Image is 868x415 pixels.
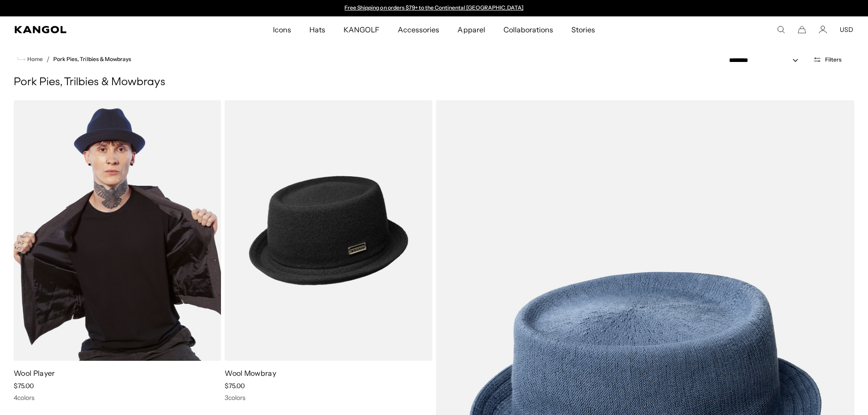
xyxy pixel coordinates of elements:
slideshow-component: Announcement bar [340,5,528,12]
button: USD [840,26,853,34]
a: Account [819,26,827,34]
a: Apparel [448,16,494,43]
span: Icons [273,16,291,43]
a: KANGOLF [334,16,389,43]
a: Wool Mowbray [225,369,276,378]
summary: Search here [777,26,785,34]
div: 4 colors [14,394,221,402]
a: Hats [300,16,334,43]
span: KANGOLF [344,16,380,43]
a: Home [17,55,43,63]
span: Apparel [457,16,485,43]
div: 3 colors [225,394,432,402]
span: Accessories [398,16,439,43]
a: Accessories [389,16,448,43]
a: Free Shipping on orders $79+ to the Continental [GEOGRAPHIC_DATA] [344,4,524,11]
button: Open filters [807,56,847,64]
span: Stories [571,16,595,43]
div: 1 of 2 [340,5,528,12]
span: $75.00 [14,382,34,390]
span: $75.00 [225,382,245,390]
a: Stories [562,16,604,43]
div: Announcement [340,5,528,12]
select: Sort by: Featured [725,56,807,65]
img: Wool Mowbray [225,100,432,361]
a: Wool Player [14,369,55,378]
a: Collaborations [494,16,562,43]
span: Collaborations [503,16,553,43]
li: / [43,54,50,65]
span: Hats [309,16,325,43]
span: Home [26,56,43,62]
span: Filters [825,56,842,63]
a: Icons [264,16,300,43]
h1: Pork Pies, Trilbies & Mowbrays [14,76,854,89]
a: Kangol [15,26,180,33]
button: Cart [798,26,806,34]
img: Wool Player [14,100,221,361]
a: Pork Pies, Trilbies & Mowbrays [53,56,131,62]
